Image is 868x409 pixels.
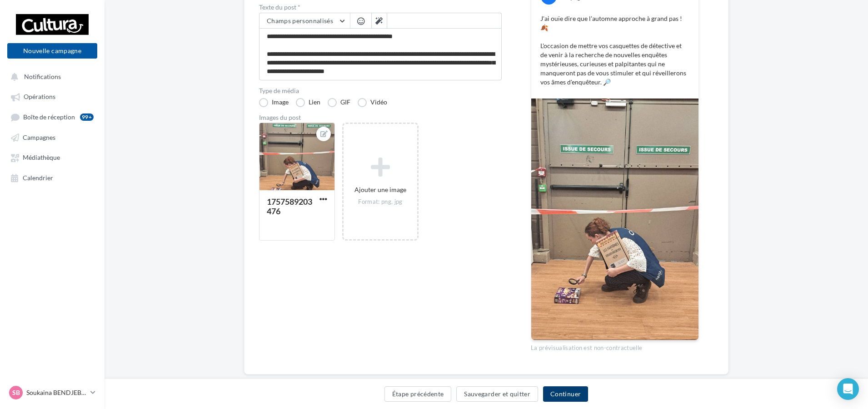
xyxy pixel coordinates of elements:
div: 99+ [80,113,94,121]
p: J'ai ouïe dire que l'automne approche à grand pas ! 🍂 L'occasion de mettre vos casquettes de déte... [540,14,689,87]
span: Opérations [24,93,55,101]
label: Lien [296,98,320,107]
span: Champs personnalisés [267,17,333,25]
a: Boîte de réception99+ [5,108,99,125]
span: Notifications [24,73,61,80]
button: Champs personnalisés [259,13,350,29]
span: Boîte de réception [23,113,75,121]
div: Images du post [259,114,502,121]
label: GIF [328,98,350,107]
a: Campagnes [5,129,99,145]
label: Texte du post * [259,4,502,10]
div: 1757589203476 [267,197,312,216]
a: Opérations [5,88,99,104]
button: Sauvegarder et quitter [456,386,538,402]
label: Image [259,98,289,107]
button: Étape précédente [384,386,452,402]
button: Notifications [5,68,95,84]
span: SB [12,388,20,397]
button: Nouvelle campagne [7,43,97,59]
div: Open Intercom Messenger [837,378,859,400]
span: Médiathèque [23,154,60,162]
a: Médiathèque [5,149,99,165]
label: Vidéo [358,98,387,107]
span: Calendrier [23,174,53,182]
div: La prévisualisation est non-contractuelle [531,340,699,352]
span: Campagnes [23,133,55,141]
a: Calendrier [5,169,99,186]
button: Continuer [543,386,588,402]
p: Soukaina BENDJEBBOUR [26,388,87,397]
label: Type de média [259,88,502,94]
a: SB Soukaina BENDJEBBOUR [7,384,97,401]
